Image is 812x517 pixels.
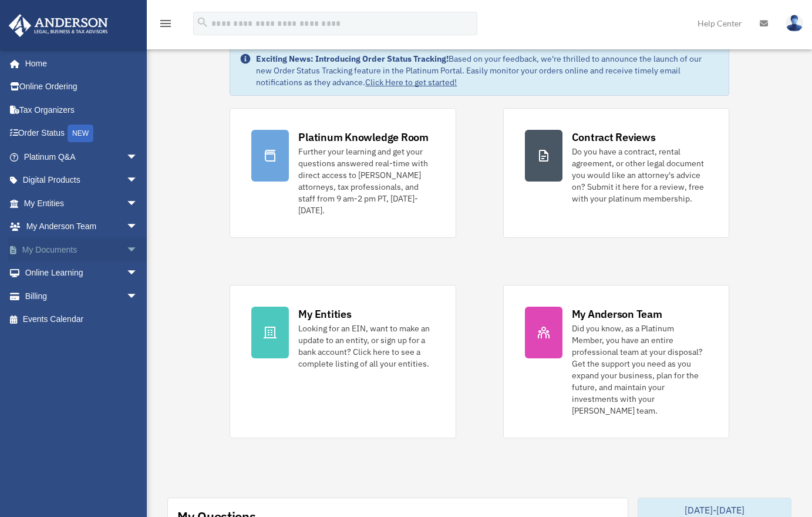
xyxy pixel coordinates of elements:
span: arrow_drop_down [126,284,150,308]
div: Looking for an EIN, want to make an update to an entity, or sign up for a bank account? Click her... [298,323,434,370]
a: Tax Organizers [8,98,156,122]
a: Platinum Q&Aarrow_drop_down [8,145,156,169]
div: Further your learning and get your questions answered real-time with direct access to [PERSON_NAM... [298,146,434,216]
a: My Entities Looking for an EIN, want to make an update to an entity, or sign up for a bank accoun... [230,285,456,438]
a: Events Calendar [8,308,156,331]
span: arrow_drop_down [126,169,150,193]
a: Order StatusNEW [8,122,156,146]
a: My Entitiesarrow_drop_down [8,192,156,215]
a: My Anderson Team Did you know, as a Platinum Member, you have an entire professional team at your... [503,285,729,438]
div: Did you know, as a Platinum Member, you have an entire professional team at your disposal? Get th... [572,323,707,417]
div: Platinum Knowledge Room [298,130,429,145]
a: Digital Productsarrow_drop_down [8,169,156,192]
span: arrow_drop_down [126,215,150,239]
a: Platinum Knowledge Room Further your learning and get your questions answered real-time with dire... [230,108,456,238]
strong: Exciting News: Introducing Order Status Tracking! [256,53,449,64]
a: My Documentsarrow_drop_down [8,238,156,261]
div: My Entities [298,307,351,321]
i: search [196,16,209,29]
span: arrow_drop_down [126,145,150,169]
a: Online Learningarrow_drop_down [8,261,156,285]
a: Home [8,52,150,75]
span: arrow_drop_down [126,238,150,262]
a: Click Here to get started! [365,77,457,88]
a: menu [159,21,173,31]
span: arrow_drop_down [126,261,150,286]
a: Online Ordering [8,75,156,99]
img: Anderson Advisors Platinum Portal [5,14,112,37]
div: NEW [68,125,93,142]
img: User Pic [786,15,803,32]
a: Billingarrow_drop_down [8,284,156,308]
div: Contract Reviews [572,130,656,145]
i: menu [159,16,173,31]
div: Do you have a contract, rental agreement, or other legal document you would like an attorney's ad... [572,146,707,204]
a: Contract Reviews Do you have a contract, rental agreement, or other legal document you would like... [503,108,729,238]
span: arrow_drop_down [126,192,150,216]
div: Based on your feedback, we're thrilled to announce the launch of our new Order Status Tracking fe... [256,53,719,88]
div: My Anderson Team [572,307,662,321]
a: My Anderson Teamarrow_drop_down [8,215,156,239]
